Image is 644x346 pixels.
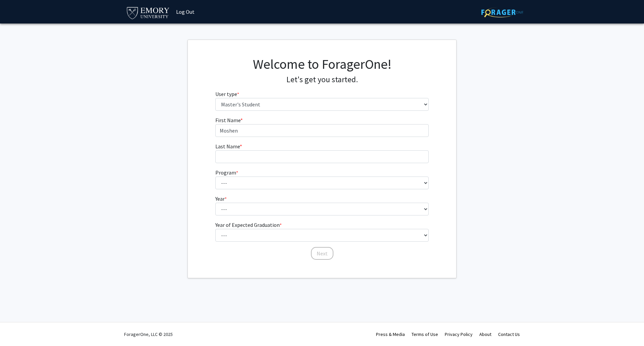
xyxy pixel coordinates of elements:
span: First Name [215,117,240,123]
a: Terms of Use [412,331,438,337]
h1: Welcome to ForagerOne! [215,56,429,72]
a: About [479,331,491,337]
img: ForagerOne Logo [481,7,523,17]
a: Privacy Policy [445,331,473,337]
button: Next [311,247,333,260]
iframe: Chat [5,316,29,341]
div: ForagerOne, LLC © 2025 [124,323,173,346]
label: Year of Expected Graduation [215,221,282,229]
a: Press & Media [376,331,405,337]
label: Year [215,195,227,203]
label: Program [215,168,238,177]
h4: Let's get you started. [215,75,429,85]
img: Emory University Logo [126,5,170,20]
a: Contact Us [498,331,520,337]
span: Last Name [215,143,240,150]
label: User type [215,90,239,98]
